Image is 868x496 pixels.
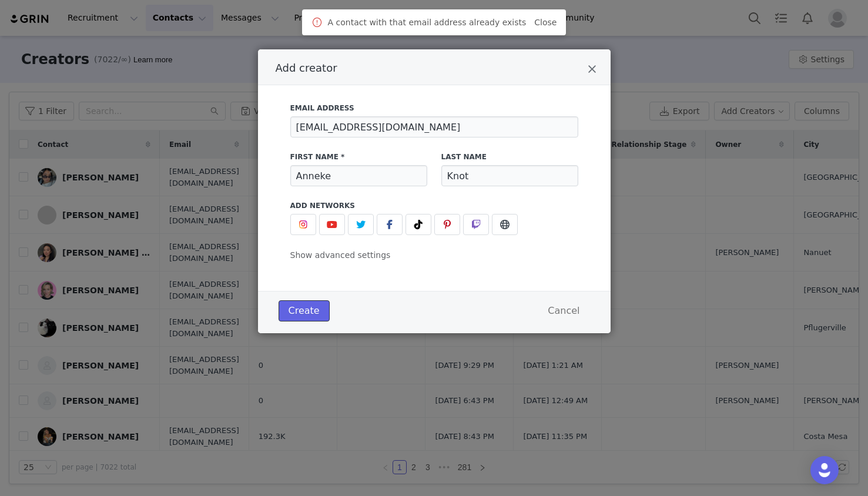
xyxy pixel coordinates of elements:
[441,152,578,162] label: Last Name
[299,220,308,229] img: instagram.svg
[538,300,589,321] button: Cancel
[279,300,330,321] button: Create
[328,16,527,29] span: A contact with that email address already exists
[290,250,391,260] span: Show advanced settings
[588,63,596,78] button: Close
[810,456,839,484] div: Open Intercom Messenger
[290,103,578,113] label: Email Address
[258,49,611,333] div: Add creator
[276,62,337,74] span: Add creator
[534,18,557,27] a: Close
[290,200,578,211] label: Add Networks
[290,152,427,162] label: First Name *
